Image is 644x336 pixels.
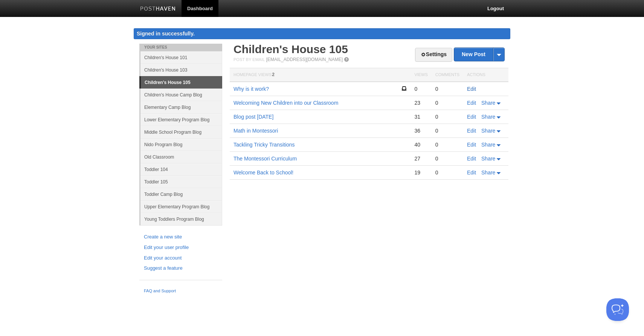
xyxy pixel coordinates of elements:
[140,188,222,200] a: Toddler Camp Blog
[481,170,495,176] span: Share
[266,57,343,62] a: [EMAIL_ADDRESS][DOMAIN_NAME]
[141,76,222,89] a: Children's House 105
[272,72,275,77] span: 2
[435,155,459,162] div: 0
[139,44,222,51] li: Your Sites
[435,86,459,92] div: 0
[144,288,218,295] a: FAQ and Support
[233,170,293,176] a: Welcome Back to School!
[140,163,222,176] a: Toddler 104
[435,141,459,148] div: 0
[233,142,295,148] a: Tackling Tricky Transitions
[233,43,348,55] a: Children's House 105
[140,6,176,12] img: Posthaven-bar
[467,114,476,120] a: Edit
[435,99,459,106] div: 0
[233,128,278,134] a: Math in Montessori
[233,86,269,92] a: Why is it work?
[140,113,222,126] a: Lower Elementary Program Blog
[140,89,222,101] a: Children's House Camp Blog
[144,264,218,272] a: Suggest a feature
[144,233,218,241] a: Create a new site
[414,127,427,134] div: 36
[435,113,459,120] div: 0
[414,99,427,106] div: 23
[140,51,222,64] a: Children's House 101
[432,68,463,82] th: Comments
[454,48,504,61] a: New Post
[140,213,222,225] a: Young Toddlers Program Blog
[435,169,459,176] div: 0
[233,57,265,62] span: Post by Email
[140,200,222,213] a: Upper Elementary Program Blog
[467,100,476,106] a: Edit
[481,100,495,106] span: Share
[233,100,338,106] a: Welcoming New Children into our Classroom
[233,114,273,120] a: Blog post [DATE]
[144,254,218,262] a: Edit your account
[606,298,629,321] iframe: Help Scout Beacon - Open
[414,141,427,148] div: 40
[467,170,476,176] a: Edit
[140,101,222,113] a: Elementary Camp Blog
[435,127,459,134] div: 0
[140,176,222,188] a: Toddler 105
[411,68,431,82] th: Views
[481,142,495,148] span: Share
[414,155,427,162] div: 27
[233,156,297,162] a: The Montessori Curriculum
[481,114,495,120] span: Share
[230,68,411,82] th: Homepage Views
[415,48,452,62] a: Settings
[481,128,495,134] span: Share
[467,86,476,92] a: Edit
[414,169,427,176] div: 19
[134,28,510,39] div: Signed in successfully.
[140,151,222,163] a: Old Classroom
[140,138,222,151] a: Nido Program Blog
[463,68,508,82] th: Actions
[467,142,476,148] a: Edit
[140,64,222,76] a: Children's House 103
[414,113,427,120] div: 31
[467,156,476,162] a: Edit
[481,156,495,162] span: Share
[140,126,222,138] a: Middle School Program Blog
[414,86,427,92] div: 0
[144,244,218,252] a: Edit your user profile
[467,128,476,134] a: Edit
